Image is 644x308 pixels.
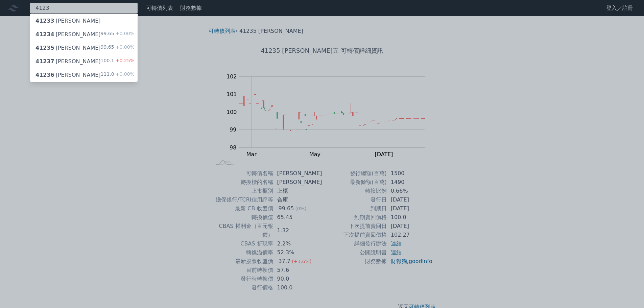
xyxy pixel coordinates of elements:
div: 99.65 [101,44,135,52]
span: 41237 [35,58,54,65]
span: +0.00% [114,31,135,36]
a: 41235[PERSON_NAME] 99.65+0.00% [30,41,138,55]
div: [PERSON_NAME] [35,57,101,66]
a: 41237[PERSON_NAME] 100.1+0.25% [30,55,138,68]
div: 100.1 [101,57,135,66]
div: [PERSON_NAME] [35,44,101,52]
span: +0.25% [114,58,135,63]
span: +0.00% [114,71,135,77]
div: 99.65 [101,30,135,39]
div: [PERSON_NAME] [35,30,101,39]
span: 41233 [35,18,54,24]
div: 111.0 [101,71,135,79]
a: 41234[PERSON_NAME] 99.65+0.00% [30,28,138,41]
span: +0.00% [114,44,135,50]
span: 41236 [35,72,54,78]
span: 41234 [35,31,54,38]
div: [PERSON_NAME] [35,17,101,25]
a: 41236[PERSON_NAME] 111.0+0.00% [30,68,138,82]
a: 41233[PERSON_NAME] [30,14,138,28]
span: 41235 [35,45,54,51]
div: [PERSON_NAME] [35,71,101,79]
